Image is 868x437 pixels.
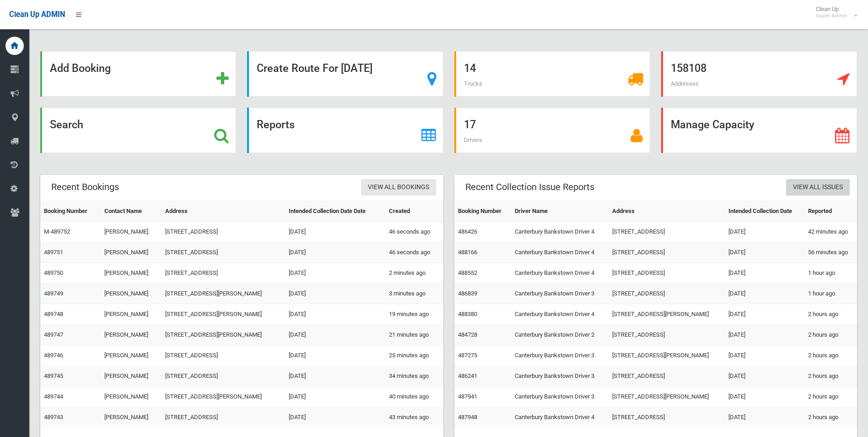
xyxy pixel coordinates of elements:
td: 46 seconds ago [385,242,443,263]
a: 489747 [44,331,63,338]
td: [PERSON_NAME] [101,366,162,387]
strong: Search [50,118,83,131]
td: [STREET_ADDRESS][PERSON_NAME] [162,304,285,325]
a: Manage Capacity [661,108,857,153]
td: [PERSON_NAME] [101,304,162,325]
span: Trucks [464,80,482,87]
a: 489744 [44,393,63,400]
a: 17 Drivers [454,108,650,153]
td: [STREET_ADDRESS] [162,242,285,263]
td: 19 minutes ago [385,304,443,325]
span: Clean Up ADMIN [9,10,65,19]
td: Canterbury Bankstown Driver 2 [511,325,609,345]
a: 487275 [458,352,477,359]
td: 1 hour ago [804,284,857,304]
td: [DATE] [285,284,385,304]
td: [STREET_ADDRESS] [609,325,725,345]
td: Canterbury Bankstown Driver 3 [511,366,609,387]
td: 2 hours ago [804,304,857,325]
td: [DATE] [285,387,385,407]
th: Reported [804,201,857,222]
td: [PERSON_NAME] [101,387,162,407]
a: Reports [247,108,443,153]
td: 56 minutes ago [804,242,857,263]
td: [STREET_ADDRESS] [162,345,285,366]
a: 14 Trucks [454,51,650,97]
td: [DATE] [725,407,804,428]
td: [STREET_ADDRESS] [162,263,285,284]
a: 489750 [44,269,63,276]
td: 2 hours ago [804,387,857,407]
th: Booking Number [40,201,101,222]
a: Search [40,108,236,153]
span: Clean Up [811,5,857,19]
td: 34 minutes ago [385,366,443,387]
td: [STREET_ADDRESS] [609,366,725,387]
span: Addresses [671,80,699,87]
td: [STREET_ADDRESS][PERSON_NAME] [609,387,725,407]
td: 2 hours ago [804,407,857,428]
a: 488552 [458,269,477,276]
th: Booking Number [454,201,511,222]
td: [DATE] [725,222,804,242]
a: 489751 [44,249,63,256]
a: 487941 [458,393,477,400]
th: Address [162,201,285,222]
a: 489745 [44,372,63,379]
td: 40 minutes ago [385,387,443,407]
td: [STREET_ADDRESS] [162,407,285,428]
a: View All Issues [786,179,850,196]
td: [DATE] [725,304,804,325]
strong: Reports [257,118,295,131]
strong: 17 [464,118,476,131]
td: [DATE] [725,345,804,366]
td: [DATE] [285,325,385,345]
td: 21 minutes ago [385,325,443,345]
th: Created [385,201,443,222]
td: 2 hours ago [804,345,857,366]
td: [STREET_ADDRESS][PERSON_NAME] [162,387,285,407]
td: [STREET_ADDRESS] [609,222,725,242]
a: 486426 [458,228,477,235]
td: Canterbury Bankstown Driver 3 [511,345,609,366]
a: 486241 [458,372,477,379]
td: [STREET_ADDRESS][PERSON_NAME] [162,284,285,304]
td: 2 minutes ago [385,263,443,284]
td: [PERSON_NAME] [101,325,162,345]
a: View All Bookings [361,179,436,196]
a: 484728 [458,331,477,338]
td: 1 hour ago [804,263,857,284]
td: [STREET_ADDRESS] [609,242,725,263]
td: Canterbury Bankstown Driver 4 [511,263,609,284]
td: [PERSON_NAME] [101,284,162,304]
th: Driver Name [511,201,609,222]
td: [DATE] [285,304,385,325]
td: [DATE] [285,222,385,242]
td: 46 seconds ago [385,222,443,242]
td: [STREET_ADDRESS][PERSON_NAME] [162,325,285,345]
td: [DATE] [285,407,385,428]
td: [DATE] [725,366,804,387]
td: [PERSON_NAME] [101,345,162,366]
td: Canterbury Bankstown Driver 4 [511,407,609,428]
header: Recent Collection Issue Reports [454,178,605,196]
td: 43 minutes ago [385,407,443,428]
td: [DATE] [725,263,804,284]
a: Add Booking [40,51,236,97]
a: Create Route For [DATE] [247,51,443,97]
td: Canterbury Bankstown Driver 3 [511,284,609,304]
a: 489743 [44,414,63,421]
a: 489748 [44,311,63,317]
td: [PERSON_NAME] [101,407,162,428]
td: 3 minutes ago [385,284,443,304]
strong: 158108 [671,62,706,75]
td: [PERSON_NAME] [101,242,162,263]
td: [DATE] [285,345,385,366]
a: 486839 [458,290,477,297]
td: 42 minutes ago [804,222,857,242]
td: [STREET_ADDRESS][PERSON_NAME] [609,345,725,366]
td: 2 hours ago [804,325,857,345]
td: [DATE] [725,242,804,263]
th: Contact Name [101,201,162,222]
td: Canterbury Bankstown Driver 4 [511,304,609,325]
